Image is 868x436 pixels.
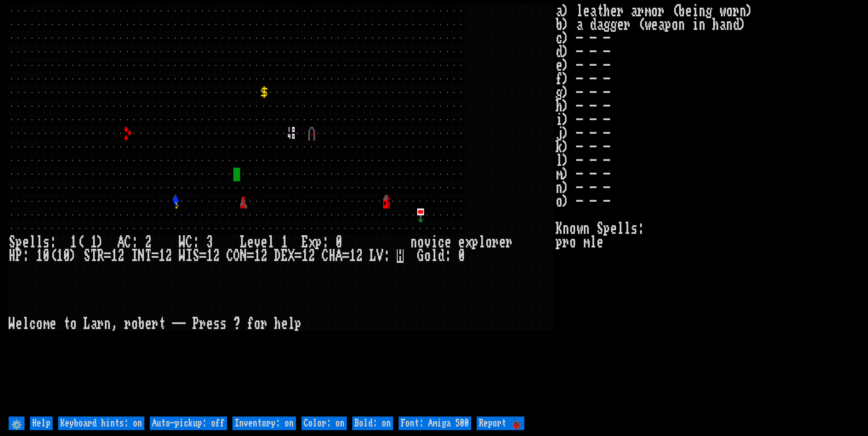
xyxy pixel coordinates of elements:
div: 1 [349,249,356,263]
div: S [84,249,90,263]
div: S [192,249,199,263]
div: : [22,249,29,263]
div: V [376,249,383,263]
div: L [84,317,90,331]
div: 1 [301,249,308,263]
input: Color: on [301,417,347,430]
div: x [308,236,315,249]
div: = [104,249,111,263]
div: E [301,236,308,249]
div: ? [233,317,240,331]
div: v [424,236,431,249]
div: = [342,249,349,263]
stats: a) leather armor (being worn) b) a dagger (weapon in hand) c) - - - d) - - - e) - - - f) - - - g)... [556,5,859,414]
div: I [131,249,138,263]
div: e [22,236,29,249]
div: 2 [308,249,315,263]
div: R [97,249,104,263]
div: W [179,249,186,263]
div: W [179,236,186,249]
div: 2 [261,249,267,263]
div: r [124,317,131,331]
div: p [315,236,322,249]
div: 1 [254,249,261,263]
div: G [417,249,424,263]
div: p [15,236,22,249]
div: 1 [36,249,43,263]
div: r [492,236,499,249]
input: Auto-pickup: off [150,417,227,430]
div: e [247,236,254,249]
div: r [261,317,267,331]
div: v [254,236,261,249]
div: 2 [213,249,220,263]
div: o [417,236,424,249]
div: N [138,249,145,263]
div: 0 [43,249,49,263]
div: N [240,249,247,263]
div: s [43,236,49,249]
div: e [49,317,56,331]
div: : [49,236,56,249]
mark: H [397,249,404,263]
div: S [9,236,15,249]
div: f [247,317,254,331]
input: Font: Amiga 500 [399,417,471,430]
div: l [22,317,29,331]
div: ) [97,236,104,249]
div: 1 [56,249,63,263]
div: = [199,249,206,263]
div: ) [70,249,77,263]
div: r [199,317,206,331]
div: l [288,317,295,331]
div: = [152,249,158,263]
div: O [233,249,240,263]
div: c [438,236,444,249]
div: C [227,249,233,263]
div: x [465,236,472,249]
div: T [145,249,152,263]
div: o [36,317,43,331]
div: A [118,236,124,249]
div: o [254,317,261,331]
div: e [458,236,465,249]
div: m [43,317,49,331]
div: h [274,317,281,331]
div: 2 [165,249,172,263]
div: o [424,249,431,263]
div: r [506,236,513,249]
div: X [288,249,295,263]
div: l [36,236,43,249]
div: p [472,236,478,249]
div: A [335,249,342,263]
div: o [70,317,77,331]
div: H [9,249,15,263]
div: e [206,317,213,331]
div: P [15,249,22,263]
div: a [90,317,97,331]
div: 0 [458,249,465,263]
div: b [138,317,145,331]
div: D [274,249,281,263]
div: P [192,317,199,331]
div: s [220,317,227,331]
div: c [29,317,36,331]
div: C [186,236,192,249]
div: , [111,317,118,331]
div: e [261,236,267,249]
div: 2 [356,249,363,263]
div: 1 [111,249,118,263]
input: Keyboard hints: on [58,417,144,430]
div: p [295,317,301,331]
div: e [499,236,506,249]
div: L [370,249,376,263]
input: Help [30,417,53,430]
div: 2 [145,236,152,249]
div: ( [77,236,84,249]
div: C [124,236,131,249]
div: d [438,249,444,263]
input: ⚙️ [9,417,25,430]
div: 3 [206,236,213,249]
div: : [383,249,390,263]
div: e [281,317,288,331]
